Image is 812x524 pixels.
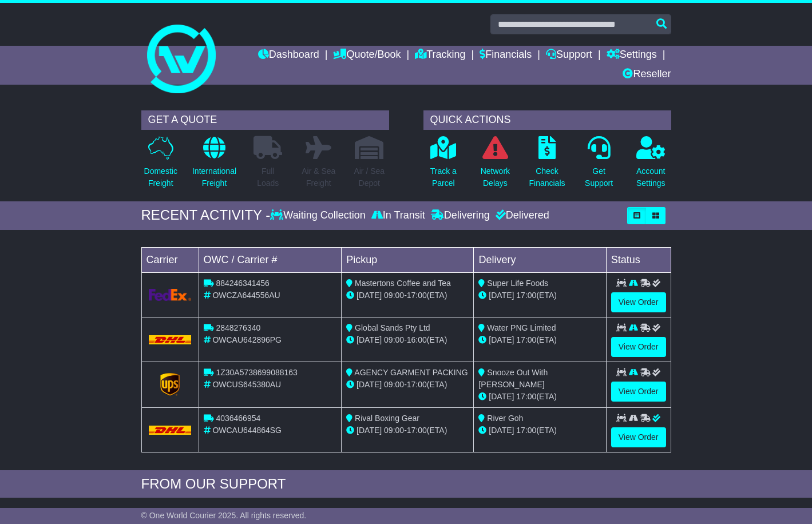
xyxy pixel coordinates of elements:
span: 09:00 [384,380,404,389]
a: GetSupport [584,136,613,196]
div: QUICK ACTIONS [423,110,671,130]
td: Carrier [141,247,199,272]
div: (ETA) [478,289,601,301]
span: 17:00 [516,291,536,300]
span: Super Life Foods [487,279,548,288]
span: OWCUS645380AU [212,380,281,389]
span: 17:00 [516,335,536,344]
img: DHL.png [149,335,192,344]
div: GET A QUOTE [141,110,389,130]
span: 17:00 [516,392,536,401]
div: (ETA) [478,424,601,436]
img: GetCarrierServiceLogo [160,373,180,396]
div: - (ETA) [346,334,469,346]
span: Global Sands Pty Ltd [355,323,430,332]
img: DHL.png [149,426,192,435]
div: - (ETA) [346,289,469,301]
span: 17:00 [516,426,536,435]
span: 09:00 [384,335,404,344]
a: View Order [611,292,666,312]
p: International Freight [192,165,236,189]
div: FROM OUR SUPPORT [141,476,671,493]
div: (ETA) [478,334,601,346]
a: Financials [480,46,532,65]
a: Track aParcel [430,136,457,196]
span: 17:00 [407,291,427,300]
span: 17:00 [407,426,427,435]
span: [DATE] [357,291,382,300]
p: Air & Sea Freight [302,165,335,189]
div: In Transit [369,209,428,222]
td: OWC / Carrier # [199,247,342,272]
p: Account Settings [636,165,666,189]
span: 16:00 [407,335,427,344]
span: Water PNG Limited [487,323,556,332]
a: Reseller [623,65,671,85]
span: River Goh [487,414,523,423]
p: Network Delays [481,165,510,189]
span: [DATE] [489,291,514,300]
div: Waiting Collection [270,209,368,222]
a: Settings [607,46,657,65]
span: 4036466954 [216,414,260,423]
a: AccountSettings [636,136,666,196]
span: [DATE] [357,335,382,344]
span: [DATE] [357,426,382,435]
a: View Order [611,382,666,402]
p: Check Financials [529,165,565,189]
p: Track a Parcel [430,165,457,189]
p: Full Loads [253,165,282,189]
span: © One World Courier 2025. All rights reserved. [141,511,307,520]
img: GetCarrierServiceLogo [149,289,192,301]
div: - (ETA) [346,379,469,391]
div: (ETA) [478,391,601,403]
span: 17:00 [407,380,427,389]
span: Mastertons Coffee and Tea [355,279,451,288]
span: Rival Boxing Gear [355,414,419,423]
div: RECENT ACTIVITY - [141,207,271,224]
span: [DATE] [489,392,514,401]
td: Pickup [342,247,474,272]
span: 884246341456 [216,279,269,288]
span: OWCZA644556AU [212,291,280,300]
span: [DATE] [489,335,514,344]
span: Snooze Out With [PERSON_NAME] [478,368,548,389]
div: Delivered [493,209,549,222]
a: Support [546,46,592,65]
a: Tracking [415,46,465,65]
span: 09:00 [384,426,404,435]
p: Domestic Freight [144,165,177,189]
a: CheckFinancials [528,136,565,196]
span: [DATE] [489,426,514,435]
span: 09:00 [384,291,404,300]
a: Dashboard [258,46,319,65]
p: Air / Sea Depot [354,165,385,189]
span: 1Z30A5738699088163 [216,368,297,377]
a: Quote/Book [333,46,401,65]
a: DomesticFreight [144,136,178,196]
span: AGENCY GARMENT PACKING [354,368,468,377]
a: View Order [611,337,666,357]
span: OWCAU642896PG [212,335,282,344]
span: OWCAU644864SG [212,426,282,435]
a: NetworkDelays [480,136,510,196]
span: [DATE] [357,380,382,389]
div: - (ETA) [346,424,469,436]
p: Get Support [585,165,613,189]
div: Delivering [428,209,493,222]
a: View Order [611,427,666,447]
td: Delivery [474,247,606,272]
span: 2848276340 [216,323,260,332]
td: Status [606,247,671,272]
a: InternationalFreight [192,136,237,196]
